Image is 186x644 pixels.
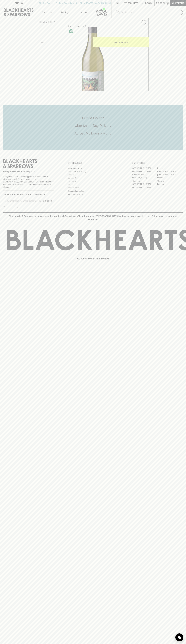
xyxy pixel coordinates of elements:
[74,6,93,18] a: Stores
[3,170,54,173] p: Sibling owned and run since [DATE]
[145,2,152,5] p: Login
[132,161,183,165] p: OUR STORES
[68,183,119,186] a: FAQ's
[157,183,183,186] a: Prahran
[157,179,183,183] a: Geelong
[68,180,119,183] a: Gift Cards
[157,176,183,179] a: Fitzroy
[68,193,119,196] a: Terms & Conditions
[61,11,69,14] p: Tastings
[157,170,183,173] a: [GEOGRAPHIC_DATA]
[132,183,157,186] a: [GEOGRAPHIC_DATA]
[132,173,157,176] a: Brunswick West
[140,19,147,26] button: Add to wishlist
[48,21,53,23] a: SHOP
[68,186,119,189] a: Privacy Policy
[157,167,183,170] a: Braddon
[3,131,183,136] h5: Across Melbourne Metro
[128,2,138,5] p: Wishlist
[132,170,157,173] a: [GEOGRAPHIC_DATA]
[14,2,23,5] p: FIND US
[37,27,149,91] img: 40954.png
[157,173,183,176] a: [GEOGRAPHIC_DATA]
[3,175,54,188] p: It is against the law to sell or supply alcohol to, or to obtain alcohol on behalf of a person un...
[68,177,119,180] a: Contact Us
[114,41,128,44] p: ADD TO CART
[42,11,47,14] p: Shop
[68,161,119,165] p: OTHER AREAS
[68,25,86,28] button: Add to wishlist
[29,181,54,183] strong: Liquor License #32064953
[178,636,181,639] img: bubble-icon
[132,167,157,170] a: [GEOGRAPHIC_DATA]
[167,2,168,4] p: 0
[156,2,162,5] p: $0.00
[132,179,157,183] a: Fitzroy North
[68,170,119,173] a: Business & Bulk Gifting
[68,173,119,176] a: Careers
[56,6,74,18] a: Tastings
[5,215,181,221] p: Blackhearts & Sparrows acknowledges the traditional Custodians of land throughout [GEOGRAPHIC_DAT...
[93,37,149,47] button: ADD TO CART
[68,189,119,193] a: Shipping Information
[3,105,183,150] div: Call to action block
[80,11,87,14] p: Stores
[3,193,54,196] p: Subscribe to The Blackhearts Newsletter
[3,206,54,208] p: We will never spam you
[41,198,54,204] button: SUBSCRIBE
[68,28,74,34] a: Made without the use of any animal products.
[132,176,157,179] a: [PERSON_NAME]
[172,2,184,5] p: Checkout
[121,10,181,15] input: Try "Pinot noir"
[42,199,53,203] p: SUBSCRIBE
[69,29,73,33] img: Vegan
[39,21,46,23] a: HOME
[132,186,157,189] a: [GEOGRAPHIC_DATA]
[5,199,41,203] input: e.g. jane@blackheartsandsparrows.com.au
[3,116,183,120] h5: Click & Collect
[68,167,119,170] a: Bottle Drop FAQ's
[3,123,183,128] h5: Uber Same-Day Delivery
[37,6,56,18] button: Shop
